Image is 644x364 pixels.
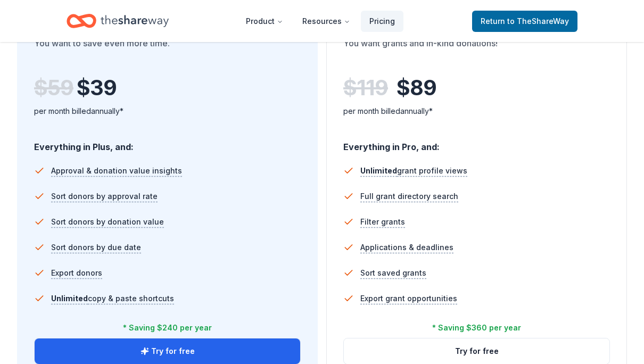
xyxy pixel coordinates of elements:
[51,216,164,228] span: Sort donors by donation value
[343,131,610,154] div: Everything in Pro, and:
[34,105,301,118] div: per month billed annually*
[294,11,359,32] button: Resources
[51,294,174,303] span: copy & paste shortcuts
[51,241,141,254] span: Sort donors by due date
[481,15,569,28] span: Return
[237,11,292,32] button: Product
[344,338,609,364] button: Try for free
[34,37,301,67] div: You want to save even more time.
[34,131,301,154] div: Everything in Plus, and:
[360,216,405,228] span: Filter grants
[360,292,457,305] span: Export grant opportunities
[360,241,453,254] span: Applications & deadlines
[397,73,436,103] span: $ 89
[51,164,182,177] span: Approval & donation value insights
[343,105,610,118] div: per month billed annually*
[343,37,610,67] div: You want grants and in-kind donations!
[432,321,521,334] div: * Saving $360 per year
[360,190,458,203] span: Full grant directory search
[361,11,403,32] a: Pricing
[472,11,577,32] a: Returnto TheShareWay
[360,267,426,279] span: Sort saved grants
[51,294,88,303] span: Unlimited
[360,166,397,175] span: Unlimited
[51,190,158,203] span: Sort donors by approval rate
[507,16,569,26] span: to TheShareWay
[360,166,467,175] span: grant profile views
[123,321,212,334] div: * Saving $240 per year
[51,267,102,279] span: Export donors
[67,9,169,34] a: Home
[77,73,117,103] span: $ 39
[237,9,403,34] nav: Main
[35,338,300,364] button: Try for free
